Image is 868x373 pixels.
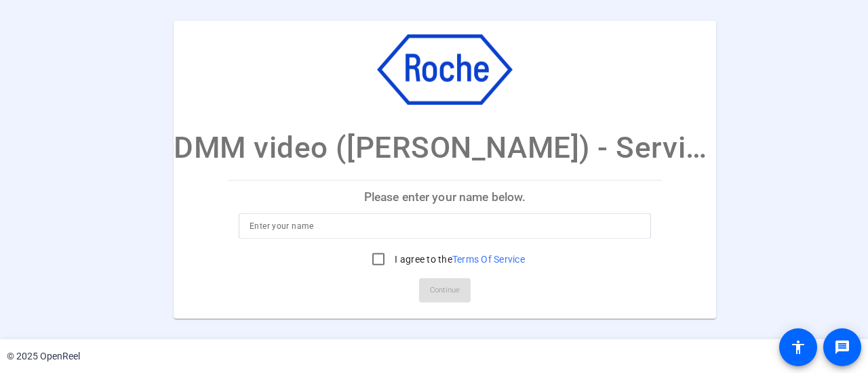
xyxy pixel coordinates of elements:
[7,349,80,364] div: © 2025 OpenReel
[250,218,640,234] input: Enter your name
[174,125,716,169] p: DMM video ([PERSON_NAME]) - Service Excellence
[834,339,850,355] mat-icon: message
[228,180,662,213] p: Please enter your name below.
[452,254,525,265] a: Terms Of Service
[392,253,525,266] label: I agree to the
[377,34,513,104] img: company-logo
[790,339,806,355] mat-icon: accessibility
